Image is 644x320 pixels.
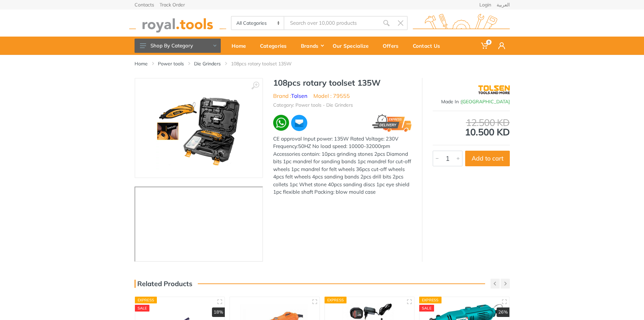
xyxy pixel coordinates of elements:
span: [GEOGRAPHIC_DATA] [461,99,510,105]
div: SALE [135,305,150,312]
a: Home [135,60,148,67]
div: Our Specialize [328,39,378,53]
li: 108pcs rotary toolset 135W [231,60,302,67]
a: العربية [497,2,510,7]
h3: Related Products [135,280,192,288]
a: Our Specialize [328,37,378,55]
div: SALE [419,305,434,312]
a: Offers [378,37,408,55]
a: Track Order [160,2,185,7]
div: Express [135,297,157,303]
img: royal.tools Logo [129,14,226,33]
h1: 108pcs rotary toolset 135W [273,78,412,88]
input: Site search [284,16,379,30]
div: Made In : [433,98,510,105]
span: 0 [486,40,492,45]
a: Login [479,2,491,7]
a: Power tools [158,60,184,67]
div: Contact Us [408,39,450,53]
select: Category [232,17,285,29]
a: 0 [476,37,494,55]
a: Die Grinders [194,60,221,67]
a: Contact Us [408,37,450,55]
a: Categories [255,37,296,55]
div: Categories [255,39,296,53]
div: Home [227,39,255,53]
nav: breadcrumb [135,60,510,67]
div: 10.500 KD [433,118,510,137]
div: 26% [497,307,509,317]
div: Offers [378,39,408,53]
img: express.png [372,114,411,132]
div: Express [325,297,347,303]
img: royal.tools Logo [413,14,510,33]
div: Brands [296,39,328,53]
div: CE approval Input power: 135W Rated Voltage: 230V Frequency:50HZ No load speed: 10000-32000rpm Ac... [273,135,412,196]
img: ma.webp [290,114,308,132]
button: Add to cart [465,151,510,166]
a: Home [227,37,255,55]
img: wa.webp [273,115,289,131]
button: Shop By Category [135,39,221,53]
img: Royal Tools - 108pcs rotary toolset 135W [156,85,241,171]
img: Tolsen [478,81,510,98]
div: 12.500 KD [433,118,510,127]
a: Tolsen [291,92,307,99]
li: Category: Power tools - Die Grinders [273,102,353,109]
li: Brand : [273,92,307,100]
div: Express [419,297,442,303]
div: 18% [212,307,225,317]
li: Model : 79555 [313,92,350,100]
a: Contacts [135,2,154,7]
